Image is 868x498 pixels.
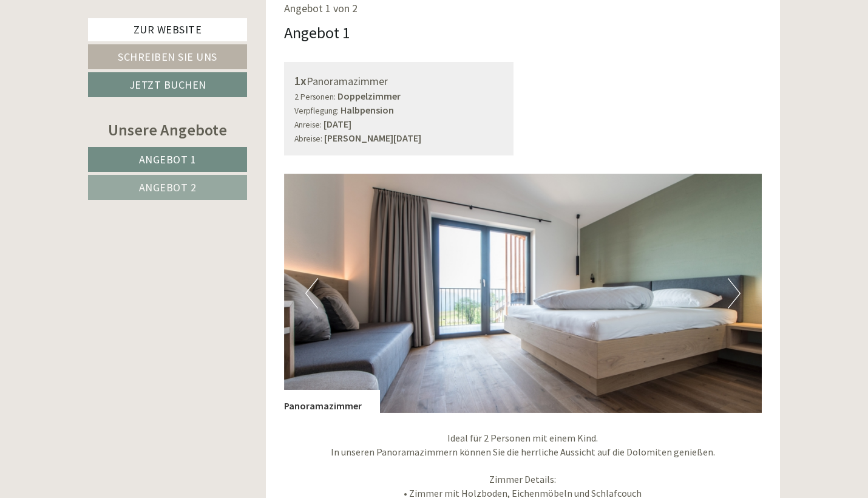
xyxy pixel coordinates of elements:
button: Previous [305,278,318,309]
div: Inso Sonnenheim [18,35,187,45]
div: Guten Tag, wie können wir Ihnen helfen? [9,33,193,70]
div: Angebot 1 [284,21,350,44]
a: Zur Website [88,18,247,41]
div: Unsere Angebote [88,118,247,141]
small: 15:07 [18,59,187,67]
b: Doppelzimmer [337,90,401,102]
small: 2 Personen: [294,92,336,102]
div: [DATE] [217,9,261,30]
div: Panoramazimmer [294,72,504,90]
b: [DATE] [324,118,351,130]
small: Abreise: [294,134,322,144]
small: Verpflegung: [294,106,339,116]
button: Senden [400,316,478,341]
b: Halbpension [341,104,394,116]
span: Angebot 1 [139,152,197,166]
span: Angebot 1 von 2 [284,1,358,15]
a: Schreiben Sie uns [88,44,247,69]
button: Next [728,278,741,309]
img: image [284,174,762,413]
b: [PERSON_NAME][DATE] [324,132,421,144]
span: Angebot 2 [139,180,197,194]
small: Anreise: [294,120,322,130]
a: Jetzt buchen [88,72,247,97]
b: 1x [294,73,307,88]
div: Panoramazimmer [284,390,380,413]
